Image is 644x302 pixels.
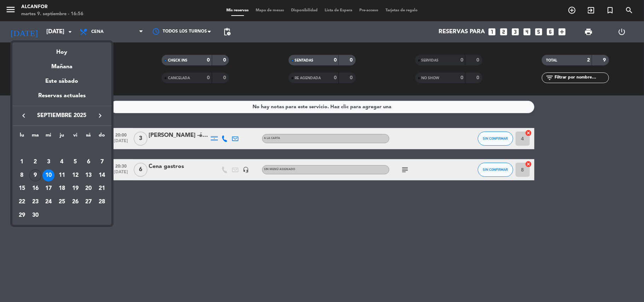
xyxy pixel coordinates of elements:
[96,182,108,194] div: 21
[42,182,54,194] div: 17
[82,182,94,194] div: 20
[42,156,54,168] div: 3
[16,196,28,208] div: 22
[16,156,28,168] div: 1
[69,195,82,209] td: 26 de septiembre de 2025
[29,131,42,142] th: martes
[95,131,109,142] th: domingo
[16,209,28,221] div: 29
[55,169,69,182] td: 11 de septiembre de 2025
[94,111,106,120] button: keyboard_arrow_right
[29,155,42,169] td: 2 de septiembre de 2025
[29,169,41,181] div: 9
[29,196,41,208] div: 23
[17,111,30,120] button: keyboard_arrow_left
[95,182,109,195] td: 21 de septiembre de 2025
[29,182,42,195] td: 16 de septiembre de 2025
[96,196,108,208] div: 28
[29,169,42,182] td: 9 de septiembre de 2025
[15,209,29,222] td: 29 de septiembre de 2025
[82,169,94,181] div: 13
[56,156,68,168] div: 4
[16,182,28,194] div: 15
[69,156,81,168] div: 5
[96,111,104,120] i: keyboard_arrow_right
[56,196,68,208] div: 25
[56,182,68,194] div: 18
[15,142,109,155] td: SEP.
[95,169,109,182] td: 14 de septiembre de 2025
[42,182,55,195] td: 17 de septiembre de 2025
[29,209,42,222] td: 30 de septiembre de 2025
[82,155,95,169] td: 6 de septiembre de 2025
[42,196,54,208] div: 24
[82,156,94,168] div: 6
[56,169,68,181] div: 11
[69,182,81,194] div: 19
[42,195,55,209] td: 24 de septiembre de 2025
[19,111,28,120] i: keyboard_arrow_left
[12,91,111,106] div: Reservas actuales
[42,169,54,181] div: 10
[82,169,95,182] td: 13 de septiembre de 2025
[42,169,55,182] td: 10 de septiembre de 2025
[82,196,94,208] div: 27
[69,131,82,142] th: viernes
[12,71,111,91] div: Este sábado
[15,182,29,195] td: 15 de septiembre de 2025
[15,155,29,169] td: 1 de septiembre de 2025
[69,182,82,195] td: 19 de septiembre de 2025
[69,169,81,181] div: 12
[55,155,69,169] td: 4 de septiembre de 2025
[29,182,41,194] div: 16
[95,195,109,209] td: 28 de septiembre de 2025
[15,169,29,182] td: 8 de septiembre de 2025
[55,182,69,195] td: 18 de septiembre de 2025
[96,156,108,168] div: 7
[16,169,28,181] div: 8
[15,131,29,142] th: lunes
[82,131,95,142] th: sábado
[30,111,94,120] span: septiembre 2025
[42,131,55,142] th: miércoles
[12,42,111,57] div: Hoy
[55,131,69,142] th: jueves
[69,169,82,182] td: 12 de septiembre de 2025
[42,155,55,169] td: 3 de septiembre de 2025
[96,169,108,181] div: 14
[12,57,111,71] div: Mañana
[15,195,29,209] td: 22 de septiembre de 2025
[29,195,42,209] td: 23 de septiembre de 2025
[82,195,95,209] td: 27 de septiembre de 2025
[82,182,95,195] td: 20 de septiembre de 2025
[55,195,69,209] td: 25 de septiembre de 2025
[29,156,41,168] div: 2
[29,209,41,221] div: 30
[95,155,109,169] td: 7 de septiembre de 2025
[69,196,81,208] div: 26
[69,155,82,169] td: 5 de septiembre de 2025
